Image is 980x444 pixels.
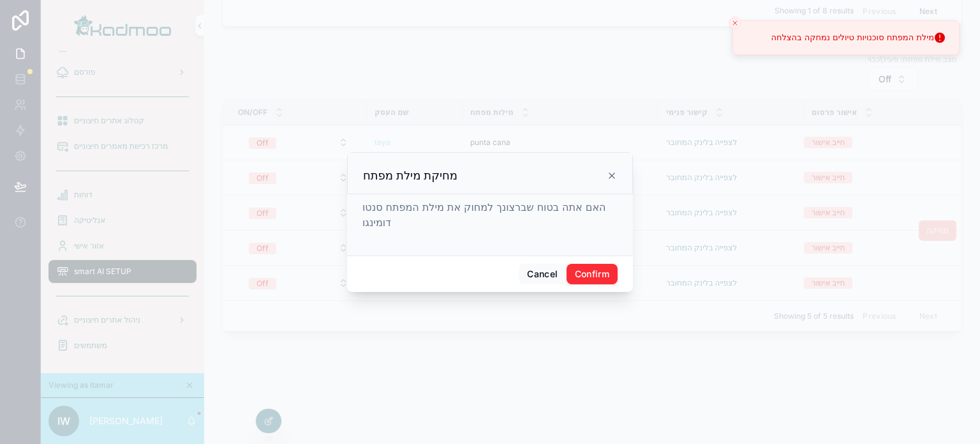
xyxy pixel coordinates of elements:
button: Confirm [567,264,618,284]
button: Close toast [729,17,741,29]
button: Cancel [519,264,566,284]
h3: מחיקת מילת מפתח [363,168,457,183]
span: האם אתה בטוח שברצונך למחוק את מילת המפתח סנטו דומינגו [362,201,606,229]
div: מילת המפתח סוכנויות טיולים נמחקה בהצלחה [771,31,934,44]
